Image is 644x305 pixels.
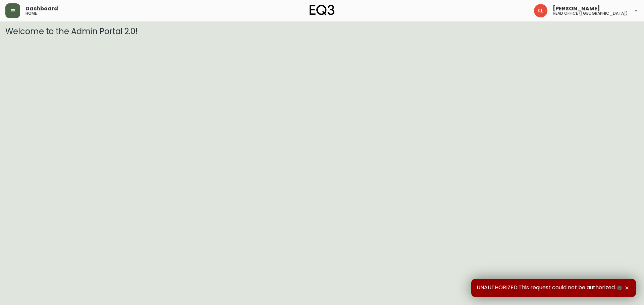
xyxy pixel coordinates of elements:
[534,4,547,17] img: 2c0c8aa7421344cf0398c7f872b772b5
[477,284,623,292] span: UNAUTHORIZED:This request could not be authorized.
[5,27,639,36] h3: Welcome to the Admin Portal 2.0!
[553,6,600,11] span: [PERSON_NAME]
[310,5,334,15] img: logo
[25,6,58,11] span: Dashboard
[553,11,628,15] h5: head office ([GEOGRAPHIC_DATA])
[25,11,37,15] h5: home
